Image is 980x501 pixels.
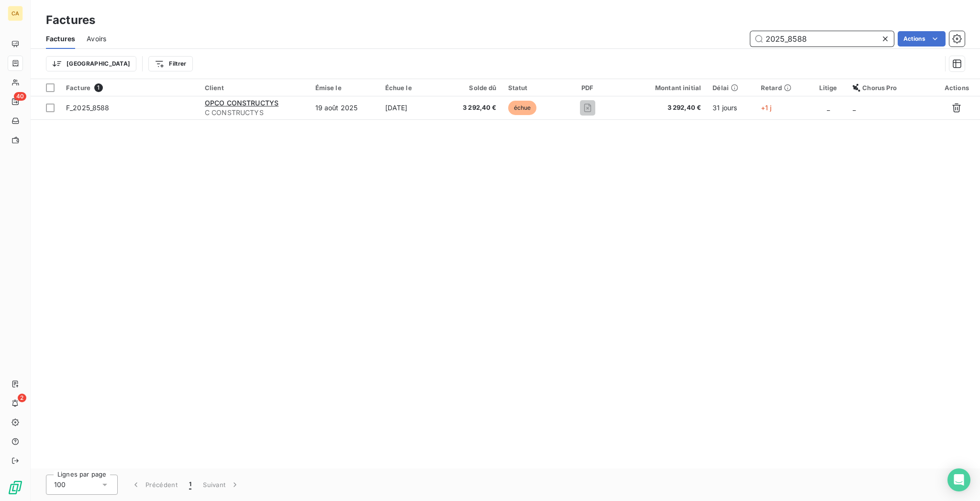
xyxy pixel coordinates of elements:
span: _ [853,104,856,112]
span: Factures [46,34,75,44]
div: PDF [563,84,612,92]
div: Statut [508,84,552,92]
div: Litige [815,84,842,92]
button: Suivant [197,475,245,495]
span: +1 j [761,104,772,112]
button: Précédent [125,475,183,495]
img: Logo LeanPay [8,480,23,495]
div: Client [205,84,304,92]
div: Chorus Pro [853,84,927,92]
button: Actions [898,31,946,47]
span: 1 [94,83,103,92]
div: CA [8,6,23,21]
span: 1 [189,480,191,489]
div: Solde dû [449,84,496,92]
div: Montant initial [624,84,702,92]
span: 40 [14,92,26,101]
div: Actions [939,84,974,92]
span: _ [827,104,830,112]
span: OPCO CONSTRUCTYS [205,99,278,107]
button: [GEOGRAPHIC_DATA] [46,56,136,71]
span: 3 292,40 € [624,103,702,113]
span: 100 [54,480,66,489]
td: 31 jours [707,96,755,119]
span: Facture [66,84,90,92]
span: échue [508,101,537,115]
div: Délai [713,84,749,92]
span: 2 [18,394,26,402]
button: Filtrer [148,56,192,71]
td: [DATE] [379,96,444,119]
div: Retard [761,84,804,92]
h3: Factures [46,12,95,29]
input: Rechercher [750,31,894,47]
div: Échue le [385,84,438,92]
span: Avoirs [87,34,106,44]
div: Émise le [315,84,374,92]
span: 3 292,40 € [449,103,496,113]
div: Open Intercom Messenger [947,468,970,491]
span: F_2025_8588 [66,104,110,112]
td: 19 août 2025 [310,96,379,119]
button: 1 [183,475,197,495]
span: C CONSTRUCTYS [205,108,304,117]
